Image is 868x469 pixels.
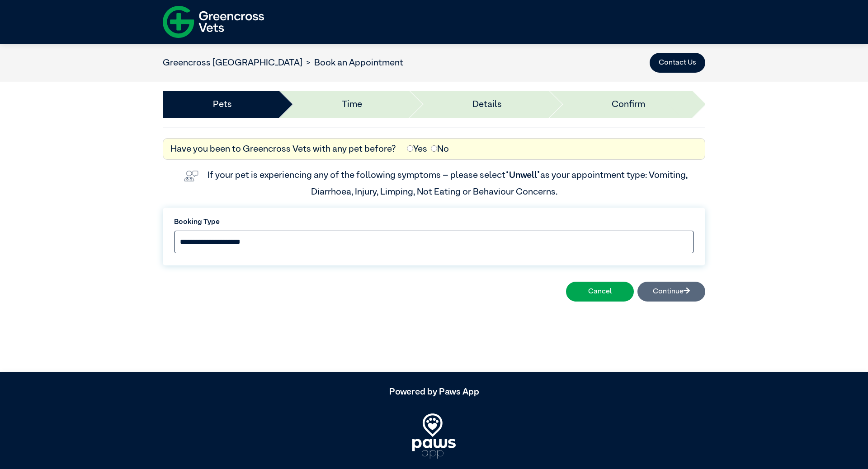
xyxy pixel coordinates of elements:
input: Yes [407,145,413,152]
a: Pets [213,98,232,111]
nav: breadcrumb [163,56,403,70]
input: No [431,145,437,152]
label: No [431,142,449,156]
label: Yes [407,142,427,156]
li: Book an Appointment [302,56,403,70]
label: If your pet is experiencing any of the following symptoms – please select as your appointment typ... [208,171,689,196]
button: Cancel [566,282,634,302]
button: Contact Us [650,53,705,73]
img: f-logo [163,2,264,42]
img: vet [180,167,202,185]
span: “Unwell” [505,171,540,180]
h5: Powered by Paws App [163,386,705,397]
label: Booking Type [174,217,694,228]
label: Have you been to Greencross Vets with any pet before? [170,142,396,156]
img: PawsApp [412,413,456,459]
a: Greencross [GEOGRAPHIC_DATA] [163,58,302,67]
